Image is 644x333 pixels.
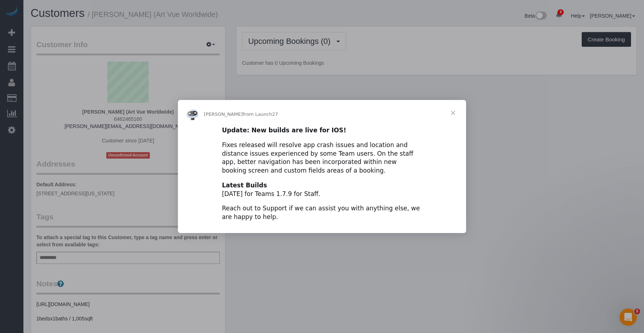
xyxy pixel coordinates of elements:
[222,182,267,189] b: Latest Builds
[222,127,346,134] b: Update: New builds are live for IOS!
[440,100,466,126] span: Close
[187,109,198,120] img: Profile image for Ellie
[204,111,243,117] span: [PERSON_NAME]
[222,204,422,222] div: Reach out to Support if we can assist you with anything else, we are happy to help.
[222,181,422,199] div: [DATE] for Teams 1.7.9 for Staff.
[222,141,422,175] div: Fixes released will resolve app crash issues and location and distance issues experienced by some...
[243,111,278,117] span: from Launch27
